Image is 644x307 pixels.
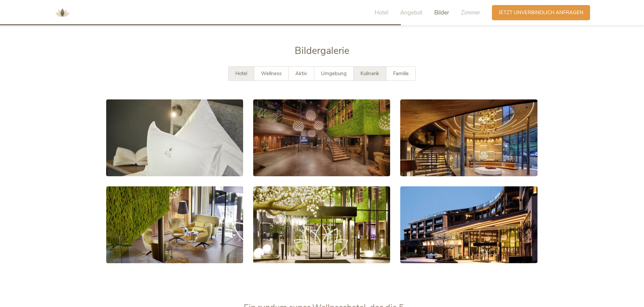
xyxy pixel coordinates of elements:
span: Zimmer [461,9,480,17]
span: Familie [393,70,409,77]
a: AMONTI & LUNARIS Wellnessresort [52,10,72,15]
span: Jetzt unverbindlich anfragen [499,9,583,16]
span: Hotel [375,9,388,17]
span: Hotel [235,70,247,77]
span: Aktiv [295,70,307,77]
span: Kulinarik [360,70,379,77]
span: Bildergalerie [295,44,349,57]
span: Umgebung [321,70,347,77]
span: Bilder [434,9,449,17]
img: AMONTI & LUNARIS Wellnessresort [52,3,72,23]
span: Angebot [400,9,422,17]
span: Wellness [261,70,282,77]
